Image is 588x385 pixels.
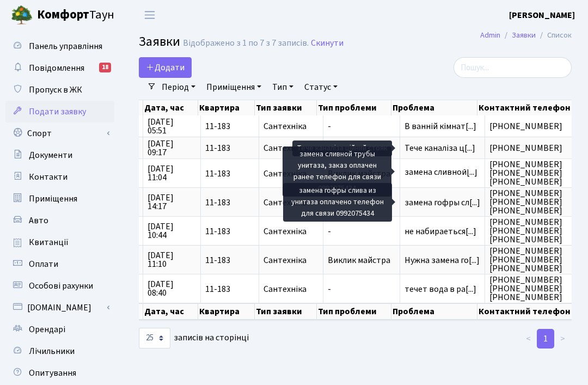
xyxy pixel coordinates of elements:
[157,78,200,96] a: Період
[11,4,33,26] img: logo.png
[5,340,114,362] a: Лічильники
[148,118,196,135] span: [DATE] 05:51
[29,40,102,52] span: Панель управління
[5,57,114,79] a: Повідомлення18
[29,367,76,379] span: Опитування
[148,280,196,297] span: [DATE] 08:40
[405,225,476,237] span: не набираеться[...]
[29,236,69,248] span: Квитанції
[328,256,395,265] span: Виклик майстра
[143,100,198,115] th: Дата, час
[146,62,185,74] span: Додати
[29,258,58,270] span: Оплати
[391,303,477,320] th: Проблема
[29,62,84,74] span: Повідомлення
[405,120,476,132] span: В ванній кімнат[...]
[264,169,318,178] span: Сантехніка
[198,100,254,115] th: Квартира
[205,198,254,207] span: 11-183
[205,144,254,152] span: 11-183
[264,144,318,152] span: Сантехніка
[537,329,554,349] a: 1
[99,63,111,72] div: 18
[255,303,317,320] th: Тип заявки
[328,122,395,131] span: -
[5,79,114,101] a: Пропуск в ЖК
[477,303,580,320] th: Контактний телефон
[205,285,254,294] span: 11-183
[317,303,391,320] th: Тип проблеми
[139,32,180,51] span: Заявки
[405,197,480,209] span: замена гофры сл[...]
[29,84,82,96] span: Пропуск в ЖК
[512,29,536,41] a: Заявки
[328,285,395,294] span: -
[148,164,196,182] span: [DATE] 11:04
[205,227,254,236] span: 11-183
[139,328,170,349] select: записів на сторінці
[37,6,114,25] span: Таун
[143,303,198,320] th: Дата, час
[391,100,477,115] th: Проблема
[136,6,163,24] button: Переключити навігацію
[264,256,318,265] span: Сантехніка
[205,169,254,178] span: 11-183
[37,6,89,23] b: Комфорт
[264,198,318,207] span: Сантехніка
[29,323,65,335] span: Орендарі
[5,166,114,188] a: Контакти
[264,227,318,236] span: Сантехніка
[264,285,318,294] span: Сантехніка
[405,166,477,178] span: замена сливной[...]
[29,171,68,183] span: Контакти
[5,210,114,231] a: Авто
[283,183,392,222] div: замена гофры слива из унитаза оплачено телефон для связи 0992075434
[464,24,588,47] nav: breadcrumb
[509,9,575,22] a: [PERSON_NAME]
[255,100,317,115] th: Тип заявки
[268,78,298,96] a: Тип
[205,122,254,131] span: 11-183
[5,123,114,144] a: Спорт
[29,215,48,227] span: Авто
[5,362,114,384] a: Опитування
[148,139,196,157] span: [DATE] 09:17
[264,122,318,131] span: Сантехніка
[183,38,309,48] div: Відображено з 1 по 7 з 7 записів.
[205,256,254,265] span: 11-183
[292,140,392,156] div: Тече каналіза ційний стояк
[198,303,254,320] th: Квартира
[5,253,114,275] a: Оплати
[5,275,114,297] a: Особові рахунки
[148,222,196,240] span: [DATE] 10:44
[148,251,196,268] span: [DATE] 11:10
[477,100,580,115] th: Контактний телефон
[317,100,391,115] th: Тип проблеми
[5,101,114,123] a: Подати заявку
[405,254,480,266] span: Нужна замена го[...]
[328,227,395,236] span: -
[454,57,572,78] input: Пошук...
[536,29,572,41] li: Список
[139,328,249,349] label: записів на сторінці
[300,78,342,96] a: Статус
[405,283,476,295] span: течет вода в ра[...]
[5,188,114,210] a: Приміщення
[509,9,575,21] b: [PERSON_NAME]
[29,345,75,357] span: Лічильники
[29,106,86,118] span: Подати заявку
[311,38,344,48] a: Скинути
[29,149,72,161] span: Документи
[5,231,114,253] a: Квитанції
[405,142,475,154] span: Тече каналіза ц[...]
[480,29,500,41] a: Admin
[29,280,93,292] span: Особові рахунки
[29,193,77,205] span: Приміщення
[5,297,114,319] a: [DOMAIN_NAME]
[283,146,391,197] div: замена сливной трубы унитаза, заказ оплачен ранее телефон для связи 0992075434
[148,193,196,211] span: [DATE] 14:17
[202,78,266,96] a: Приміщення
[5,144,114,166] a: Документи
[5,35,114,57] a: Панель управління
[139,57,192,78] a: Додати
